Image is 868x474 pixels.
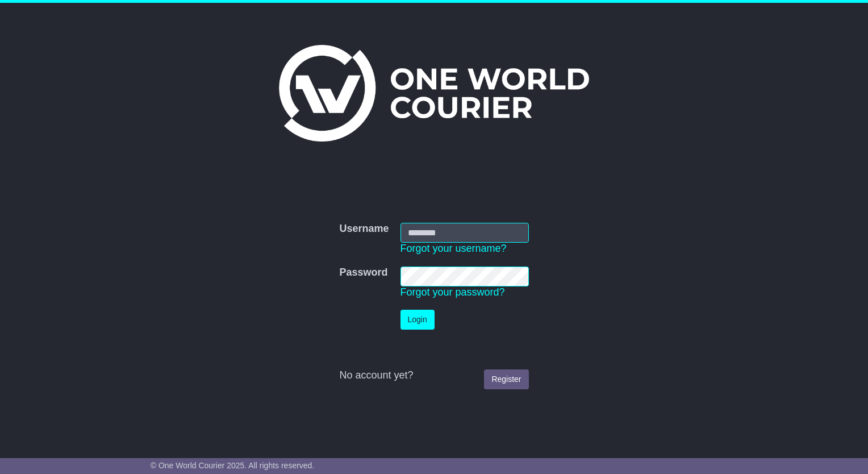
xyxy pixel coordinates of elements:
[339,267,387,279] label: Password
[339,223,389,235] label: Username
[400,243,507,254] a: Forgot your username?
[400,286,505,298] a: Forgot your password?
[339,369,528,382] div: No account yet?
[400,310,435,330] button: Login
[279,45,589,142] img: One World
[151,461,315,470] span: © One World Courier 2025. All rights reserved.
[484,369,528,389] a: Register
